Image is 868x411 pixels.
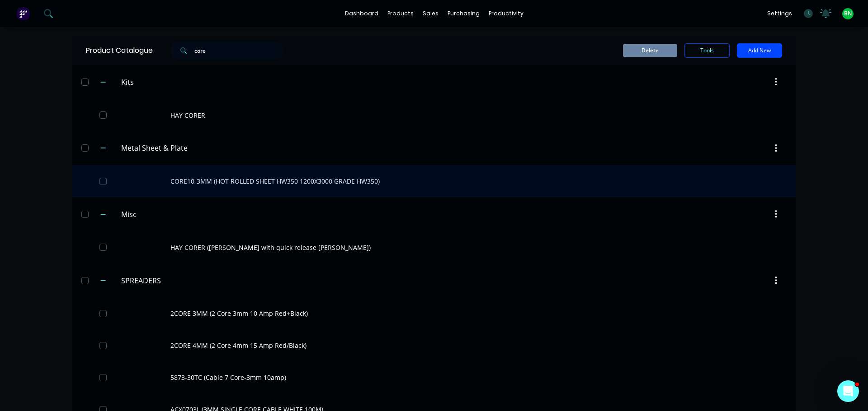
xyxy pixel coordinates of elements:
a: dashboard [340,7,383,20]
iframe: Intercom live chat [837,380,859,402]
input: Search... [194,42,284,60]
div: sales [418,7,443,20]
img: Factory [16,7,30,20]
div: productivity [484,7,528,20]
input: Enter category name [121,77,228,88]
div: HAY CORER [72,99,796,131]
div: 2CORE 3MM (2 Core 3mm 10 Amp Red+Black) [72,297,796,329]
div: CORE10-3MM (HOT ROLLED SHEET HW350 1200X3000 GRADE HW350) [72,165,796,197]
div: settings [763,7,797,20]
span: BN [844,9,852,18]
div: Product Catalogue [72,36,153,65]
button: Add New [737,43,782,58]
input: Enter category name [121,209,228,220]
div: products [383,7,418,20]
input: Enter category name [121,143,228,153]
button: Delete [623,44,677,57]
div: 5873-30TC (Cable 7 Core-3mm 10amp) [72,361,796,393]
div: purchasing [443,7,484,20]
div: 2CORE 4MM (2 Core 4mm 15 Amp Red/Black) [72,329,796,361]
div: HAY CORER ([PERSON_NAME] with quick release [PERSON_NAME]) [72,231,796,263]
button: Tools [684,43,730,58]
input: Enter category name [121,275,228,286]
